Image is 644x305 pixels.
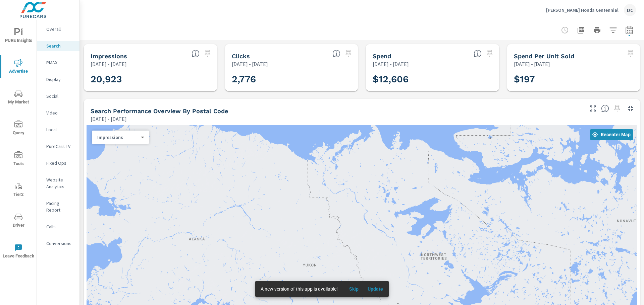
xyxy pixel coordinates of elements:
[46,200,74,213] p: Pacing Report
[625,48,636,59] span: Select a preset date range to save this widget
[37,24,79,34] div: Overall
[601,104,609,112] span: Understand Search performance data by postal code. Individual postal codes can be selected and ex...
[46,143,74,150] p: PureCars TV
[2,59,35,75] span: Advertise
[343,48,354,59] span: Select a preset date range to save this widget
[606,23,620,37] button: Apply Filters
[332,50,340,58] span: The number of times an ad was clicked by a consumer.
[373,74,492,85] h3: $12,606
[91,74,210,85] h3: 20,923
[91,53,127,60] h5: Impressions
[46,76,74,83] p: Display
[37,74,79,84] div: Display
[2,182,35,199] span: Tier2
[365,284,386,294] button: Update
[346,286,362,292] span: Skip
[514,60,550,68] p: [DATE] - [DATE]
[46,160,74,166] p: Fixed Ops
[590,23,604,37] button: Print Report
[97,134,138,140] p: Impressions
[2,244,35,260] span: Leave Feedback
[46,43,74,49] p: Search
[484,48,495,59] span: Select a preset date range to save this widget
[46,26,74,32] p: Overall
[623,23,636,37] button: Select Date Range
[2,151,35,168] span: Tools
[46,223,74,230] p: Calls
[46,126,74,133] p: Local
[612,103,623,114] span: Select a preset date range to save this widget
[91,107,228,115] h5: Search Performance Overview By Postal Code
[37,41,79,51] div: Search
[37,238,79,248] div: Conversions
[624,4,636,16] div: DC
[590,129,633,140] button: Recenter Map
[2,121,35,137] span: Query
[192,50,200,58] span: The number of times an ad was shown on your behalf.
[37,198,79,215] div: Pacing Report
[367,286,383,292] span: Update
[37,158,79,168] div: Fixed Ops
[37,175,79,192] div: Website Analytics
[261,286,338,292] span: A new version of this app is available!
[232,74,352,85] h3: 2,776
[343,284,365,294] button: Skip
[91,60,127,68] p: [DATE] - [DATE]
[37,141,79,151] div: PureCars TV
[2,90,35,106] span: My Market
[202,48,213,59] span: Select a preset date range to save this widget
[37,91,79,101] div: Social
[37,125,79,135] div: Local
[546,7,619,13] p: [PERSON_NAME] Honda Centennial
[232,60,268,68] p: [DATE] - [DATE]
[37,108,79,118] div: Video
[514,53,574,60] h5: Spend Per Unit Sold
[92,134,144,141] div: Impressions
[625,103,636,114] button: Minimize Widget
[2,28,35,45] span: PURE Insights
[593,132,631,138] span: Recenter Map
[37,58,79,68] div: PMAX
[37,222,79,232] div: Calls
[588,103,598,114] button: Make Fullscreen
[474,50,482,58] span: The amount of money spent on advertising during the period.
[0,20,37,266] div: nav menu
[46,59,74,66] p: PMAX
[373,53,391,60] h5: Spend
[2,213,35,229] span: Driver
[46,109,74,116] p: Video
[91,115,127,123] p: [DATE] - [DATE]
[46,93,74,99] p: Social
[46,176,74,190] p: Website Analytics
[232,53,250,60] h5: Clicks
[46,240,74,247] p: Conversions
[373,60,409,68] p: [DATE] - [DATE]
[514,74,634,85] h3: $197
